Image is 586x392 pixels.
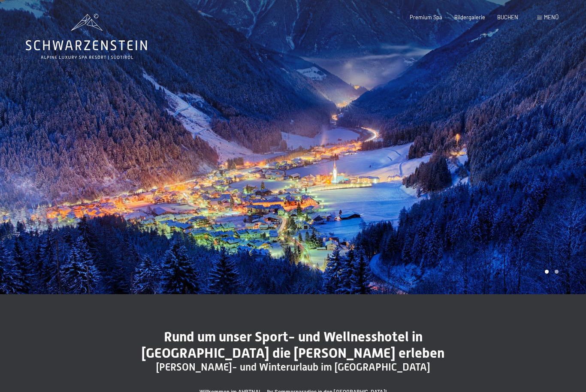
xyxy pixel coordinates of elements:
span: Rund um unser Sport- und Wellnesshotel in [GEOGRAPHIC_DATA] die [PERSON_NAME] erleben [142,329,444,361]
span: Menü [544,14,559,21]
a: Bildergalerie [454,14,485,21]
div: Carousel Pagination [542,270,559,274]
a: BUCHEN [497,14,518,21]
div: Carousel Page 2 [555,270,559,274]
span: [PERSON_NAME]- und Winterurlaub im [GEOGRAPHIC_DATA] [156,361,430,373]
div: Carousel Page 1 (Current Slide) [545,270,549,274]
a: Premium Spa [410,14,442,21]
